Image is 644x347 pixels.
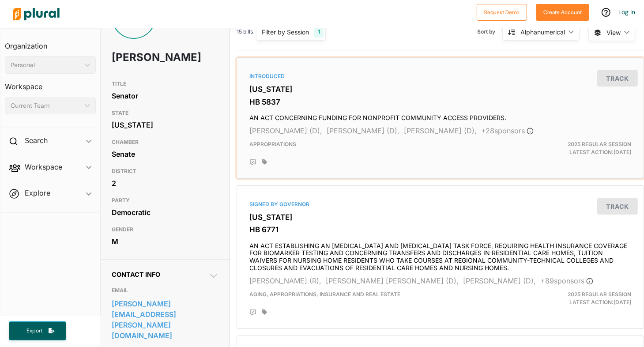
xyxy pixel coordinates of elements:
h3: Workspace [5,74,96,93]
h3: HB 6771 [249,225,631,234]
div: Current Team [11,101,81,110]
span: + 28 sponsor s [481,126,534,135]
h3: [US_STATE] [249,213,631,222]
h3: GENDER [112,224,219,235]
h3: DISTRICT [112,166,219,177]
h3: Organization [5,33,96,53]
h4: AN ACT CONCERNING FUNDING FOR NONPROFIT COMMUNITY ACCESS PROVIDERS. [249,110,631,122]
div: Alphanumerical [520,27,565,37]
div: Add tags [262,309,267,315]
button: Track [597,70,638,87]
h4: AN ACT ESTABLISHING AN [MEDICAL_DATA] AND [MEDICAL_DATA] TASK FORCE, REQUIRING HEALTH INSURANCE C... [249,238,631,272]
span: Appropriations [249,141,296,147]
div: Senator [112,89,219,102]
div: Senate [112,147,219,161]
div: M [112,235,219,248]
a: Request Demo [477,7,527,16]
div: Latest Action: [DATE] [506,140,638,156]
button: Track [597,198,638,215]
h3: EMAIL [112,285,219,296]
span: Aging, Appropriations, Insurance and Real Estate [249,291,400,298]
div: Signed by Governor [249,200,631,208]
button: Export [9,321,66,340]
span: + 89 sponsor s [540,276,593,285]
h3: [US_STATE] [249,85,631,94]
div: Add Position Statement [249,309,256,316]
a: Log In [618,8,635,16]
div: Add tags [262,159,267,165]
span: 2025 Regular Session [568,141,631,147]
div: Latest Action: [DATE] [506,290,638,306]
h3: STATE [112,108,219,118]
span: View [606,28,621,37]
div: Filter by Session [262,27,309,37]
span: [PERSON_NAME] (D), [463,276,536,285]
h1: [PERSON_NAME] [112,44,176,71]
span: [PERSON_NAME] [PERSON_NAME] (D), [326,276,459,285]
button: Request Demo [477,4,527,21]
span: [PERSON_NAME] (D), [249,126,322,135]
span: 15 bills [237,28,253,36]
div: Democratic [112,206,219,219]
span: Sort by [477,28,502,36]
h3: CHAMBER [112,137,219,147]
span: [PERSON_NAME] (D), [327,126,399,135]
div: Introduced [249,72,631,80]
div: 2 [112,177,219,190]
a: Create Account [536,7,589,16]
h3: HB 5837 [249,98,631,106]
button: Create Account [536,4,589,21]
span: 2025 Regular Session [568,291,631,298]
div: 1 [314,26,324,38]
span: Contact Info [112,271,160,278]
div: Add Position Statement [249,159,256,166]
h3: TITLE [112,79,219,89]
span: [PERSON_NAME] (D), [404,126,477,135]
div: [US_STATE] [112,118,219,132]
div: Personal [11,60,81,70]
h2: Search [25,136,48,145]
a: [PERSON_NAME][EMAIL_ADDRESS][PERSON_NAME][DOMAIN_NAME] [112,297,219,342]
h3: PARTY [112,195,219,206]
span: Export [20,327,49,335]
span: [PERSON_NAME] (R), [249,276,321,285]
